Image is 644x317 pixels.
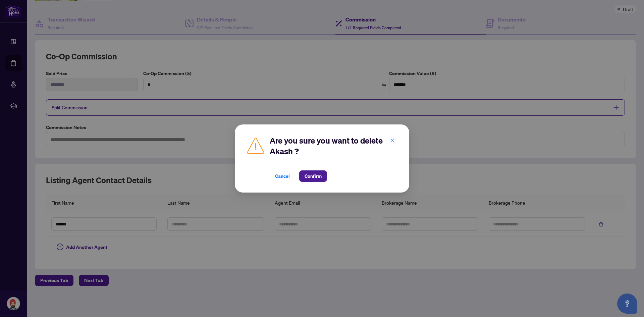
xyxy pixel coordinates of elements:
[270,135,398,157] h2: Are you sure you want to delete Akash ?
[617,294,637,314] button: Open asap
[246,135,266,155] img: Caution Icon
[275,171,290,181] span: Cancel
[390,138,395,143] span: close
[270,170,295,182] button: Cancel
[305,171,322,181] span: Confirm
[299,170,327,182] button: Confirm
